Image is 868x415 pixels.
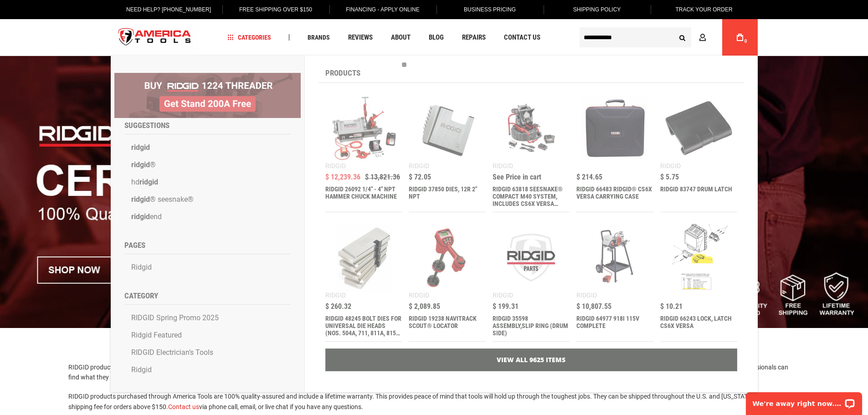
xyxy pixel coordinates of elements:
img: America Tools [111,20,199,55]
span: Reviews [348,34,373,41]
span: Brands [308,34,330,41]
a: About [387,31,415,44]
iframe: LiveChat chat widget [740,386,868,415]
a: Repairs [458,31,490,44]
a: Reviews [344,31,377,44]
span: Repairs [462,34,486,41]
span: Categories [227,34,271,41]
a: store logo [111,20,199,55]
span: 0 [745,39,747,44]
span: Blog [429,34,444,41]
p: RIDGID products are built for the professional trades, offering reliable, durable performance thr... [68,362,800,383]
span: Shipping Policy [573,6,621,13]
a: Categories [223,31,275,44]
a: Blog [425,31,448,44]
p: RIDGID products purchased through America Tools are 100% quality-assured and include a lifetime w... [68,391,800,412]
button: Search [674,29,691,46]
span: Contact Us [504,34,540,41]
span: About [391,34,411,41]
a: 0 [731,19,749,56]
a: Contact us [168,403,199,410]
a: Contact Us [500,31,544,44]
a: Brands [303,31,334,44]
